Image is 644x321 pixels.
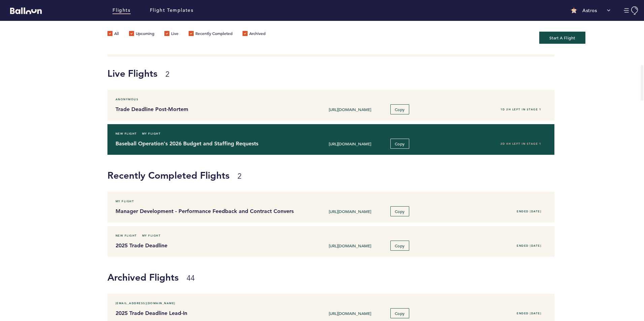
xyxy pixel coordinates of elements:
small: 2 [165,70,169,79]
small: 44 [187,274,195,283]
button: Copy [390,241,409,251]
label: Live [164,31,179,38]
h4: Baseball Operation's 2026 Budget and Staffing Requests [116,140,289,148]
button: Copy [390,206,409,216]
span: Copy [395,107,405,112]
a: Flights [112,7,130,14]
label: Upcoming [129,31,154,38]
h1: Recently Completed Flights [107,169,639,182]
a: Balloon [5,7,42,14]
h1: Archived Flights [107,271,639,284]
span: Copy [395,311,405,316]
span: Ended [DATE] [517,312,541,315]
button: Copy [390,104,409,114]
span: New Flight [116,232,137,239]
label: Recently Completed [189,31,232,38]
small: 2 [237,172,241,181]
span: Copy [395,141,405,146]
button: Start A Flight [539,32,585,44]
h4: Trade Deadline Post-Mortem [116,105,289,113]
span: My Flight [116,198,134,205]
a: Flight Templates [150,7,194,14]
h4: 2025 Trade Deadline Lead-In [116,309,289,317]
button: Copy [390,308,409,318]
span: My Flight [142,130,161,137]
h4: 2025 Trade Deadline [116,242,289,250]
span: New Flight [116,130,137,137]
span: Copy [395,243,405,248]
button: Astros [567,4,614,17]
svg: Balloon [10,7,42,14]
button: Manage Account [624,6,639,15]
h1: Live Flights [107,67,639,80]
span: 1D 2H left in stage 1 [501,108,542,111]
span: My Flight [142,232,161,239]
span: 2D 4H left in stage 1 [501,142,542,145]
span: Ended [DATE] [517,210,541,213]
label: All [107,31,119,38]
button: Copy [390,139,409,149]
label: Archived [243,31,265,38]
span: [EMAIL_ADDRESS][DOMAIN_NAME] [116,300,175,307]
span: Ended [DATE] [517,244,541,247]
p: Astros [582,7,597,14]
h4: Manager Development - Performance Feedback and Contract Conversations [116,207,289,215]
span: Anonymous [116,96,139,103]
span: Copy [395,209,405,214]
